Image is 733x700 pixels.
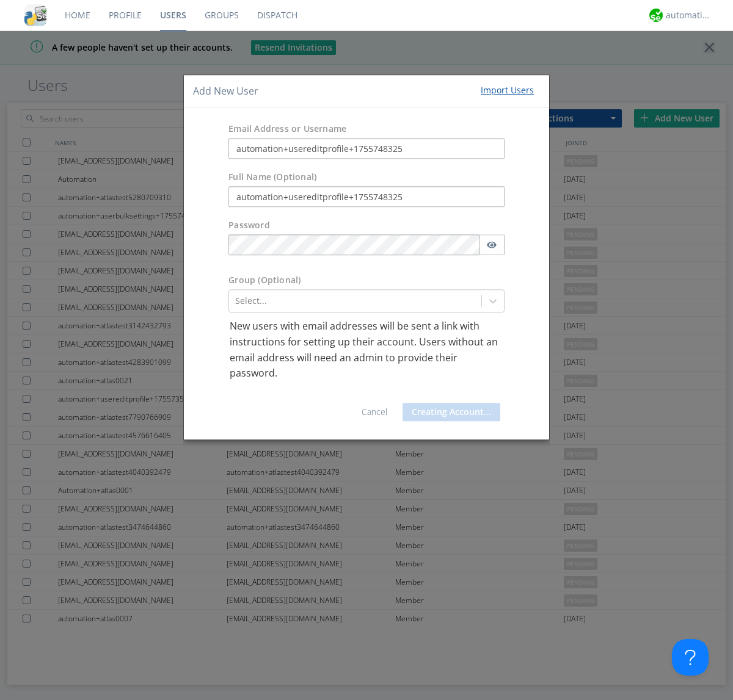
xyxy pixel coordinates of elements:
[403,403,500,421] button: Creating Account...
[362,406,387,417] a: Cancel
[230,319,503,381] p: New users with email addresses will be sent a link with instructions for setting up their account...
[228,187,505,207] input: Julie Appleseed
[481,84,534,96] div: Import Users
[193,84,258,98] h4: Add New User
[228,123,346,135] label: Email Address or Username
[666,9,712,21] div: automation+atlas
[228,220,270,232] label: Password
[228,275,301,287] label: Group (Optional)
[649,9,663,22] img: d2d01cd9b4174d08988066c6d424eccd
[24,4,46,26] img: cddb5a64eb264b2086981ab96f4c1ba7
[228,139,505,159] input: e.g. email@address.com, Housekeeping1
[228,171,316,184] label: Full Name (Optional)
